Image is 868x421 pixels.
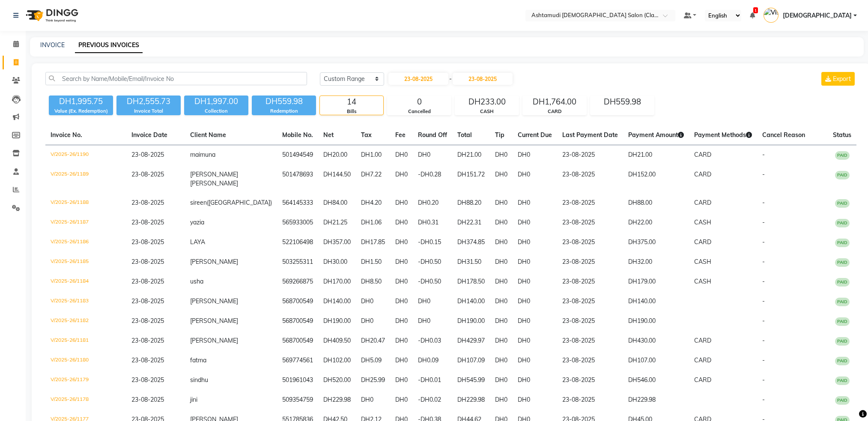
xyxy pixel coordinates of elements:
[694,218,711,226] span: CASH
[623,331,689,351] td: DH430.00
[356,193,390,213] td: DH4.20
[390,145,413,165] td: DH0
[835,337,850,346] span: PAID
[835,171,850,179] span: PAID
[835,357,850,365] span: PAID
[190,317,238,325] span: [PERSON_NAME]
[356,233,390,252] td: DH17.85
[452,252,490,272] td: DH31.50
[45,213,126,233] td: V/2025-26/1187
[356,311,390,331] td: DH0
[131,337,164,344] span: 23-08-2025
[513,390,557,410] td: DH0
[390,390,413,410] td: DH0
[452,272,490,292] td: DH178.50
[277,252,318,272] td: 503255311
[413,272,452,292] td: -DH0.50
[557,351,623,370] td: 23-08-2025
[518,131,552,139] span: Current Due
[190,199,272,206] span: sireen([GEOGRAPHIC_DATA])
[320,96,383,108] div: 14
[45,351,126,370] td: V/2025-26/1180
[694,356,711,364] span: CARD
[45,370,126,390] td: V/2025-26/1179
[388,73,448,85] input: Start Date
[413,370,452,390] td: -DH0.01
[762,376,765,384] span: -
[361,131,372,139] span: Tax
[45,193,126,213] td: V/2025-26/1188
[356,252,390,272] td: DH1.50
[390,252,413,272] td: DH0
[184,96,248,107] div: DH1,997.00
[490,331,513,351] td: DH0
[131,218,164,226] span: 23-08-2025
[277,390,318,410] td: 509354759
[821,72,855,86] button: Export
[184,107,248,115] div: Collection
[277,165,318,193] td: 501478693
[452,331,490,351] td: DH429.97
[413,165,452,193] td: -DH0.28
[75,38,143,53] a: PREVIOUS INVOICES
[623,292,689,311] td: DH140.00
[762,337,765,344] span: -
[513,213,557,233] td: DH0
[277,331,318,351] td: 568700549
[318,145,356,165] td: DH20.00
[513,331,557,351] td: DH0
[557,165,623,193] td: 23-08-2025
[557,311,623,331] td: 23-08-2025
[413,292,452,311] td: DH0
[318,370,356,390] td: DH520.00
[190,396,197,403] span: jini
[277,370,318,390] td: 501961043
[356,370,390,390] td: DH25.99
[413,252,452,272] td: -DH0.50
[131,376,164,384] span: 23-08-2025
[783,11,852,20] span: [DEMOGRAPHIC_DATA]
[390,272,413,292] td: DH0
[557,233,623,252] td: 23-08-2025
[413,311,452,331] td: DH0
[764,8,779,23] img: Vishnu
[833,75,851,83] span: Export
[116,107,181,115] div: Invoice Total
[277,351,318,370] td: 569774561
[455,96,519,108] div: DH233.00
[557,331,623,351] td: 23-08-2025
[390,233,413,252] td: DH0
[557,145,623,165] td: 23-08-2025
[513,311,557,331] td: DH0
[277,213,318,233] td: 565933005
[623,165,689,193] td: DH152.00
[835,396,850,405] span: PAID
[356,331,390,351] td: DH20.47
[513,292,557,311] td: DH0
[523,96,586,108] div: DH1,764.00
[388,108,451,115] div: Cancelled
[45,145,126,165] td: V/2025-26/1190
[762,170,765,178] span: -
[452,370,490,390] td: DH545.99
[835,298,850,306] span: PAID
[453,73,513,85] input: End Date
[190,218,204,226] span: yazia
[490,193,513,213] td: DH0
[318,331,356,351] td: DH409.50
[623,272,689,292] td: DH179.00
[457,131,472,139] span: Total
[318,292,356,311] td: DH140.00
[513,252,557,272] td: DH0
[318,165,356,193] td: DH144.50
[623,390,689,410] td: DH229.98
[762,218,765,226] span: -
[318,213,356,233] td: DH21.25
[390,193,413,213] td: DH0
[835,239,850,247] span: PAID
[190,297,238,305] span: [PERSON_NAME]
[694,337,711,344] span: CARD
[835,317,850,326] span: PAID
[131,297,164,305] span: 23-08-2025
[45,331,126,351] td: V/2025-26/1181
